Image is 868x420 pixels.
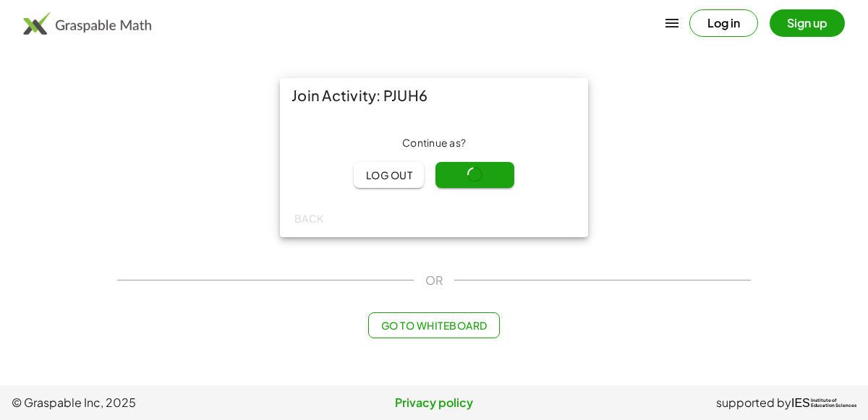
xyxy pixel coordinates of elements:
span: Institute of Education Sciences [811,398,856,408]
span: IES [791,396,810,410]
a: IESInstitute ofEducation Sciences [791,394,856,411]
span: OR [425,272,443,289]
a: Privacy policy [293,394,574,411]
span: © Graspable Inc, 2025 [12,394,293,411]
span: Log out [365,168,412,181]
div: Continue as ? [292,136,576,150]
button: Log out [354,162,424,188]
button: Log in [689,9,758,37]
div: Join Activity: PJUH6 [280,78,588,113]
span: Go to Whiteboard [380,319,487,332]
span: supported by [716,394,791,411]
button: Sign up [770,9,845,37]
button: Go to Whiteboard [368,312,499,338]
